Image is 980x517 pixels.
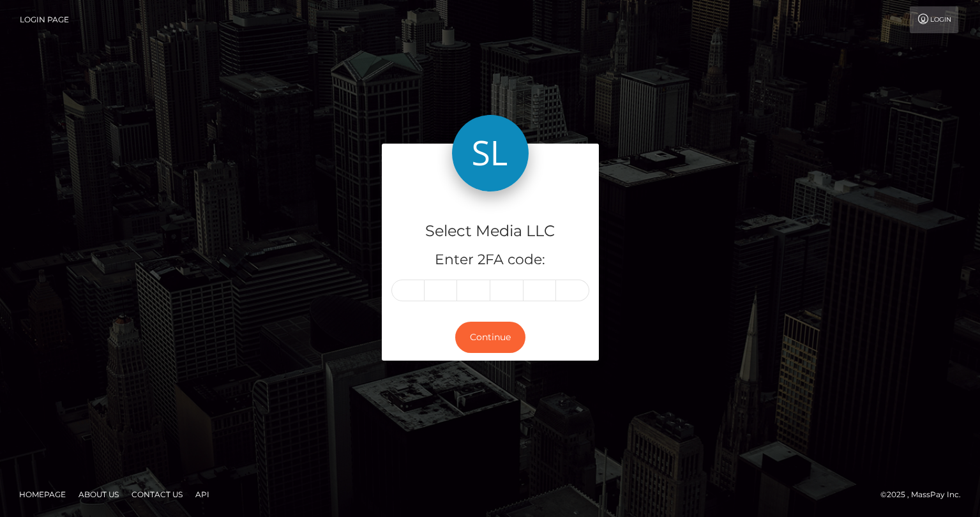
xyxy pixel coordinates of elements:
a: Contact Us [126,484,188,504]
a: About Us [73,484,124,504]
button: Continue [455,322,525,353]
a: Login Page [20,6,69,33]
a: API [190,484,215,504]
img: Select Media LLC [452,115,529,191]
a: Login [910,6,958,33]
h5: Enter 2FA code: [391,250,589,270]
h4: Select Media LLC [391,220,589,243]
a: Homepage [14,484,71,504]
div: © 2025 , MassPay Inc. [880,488,970,502]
